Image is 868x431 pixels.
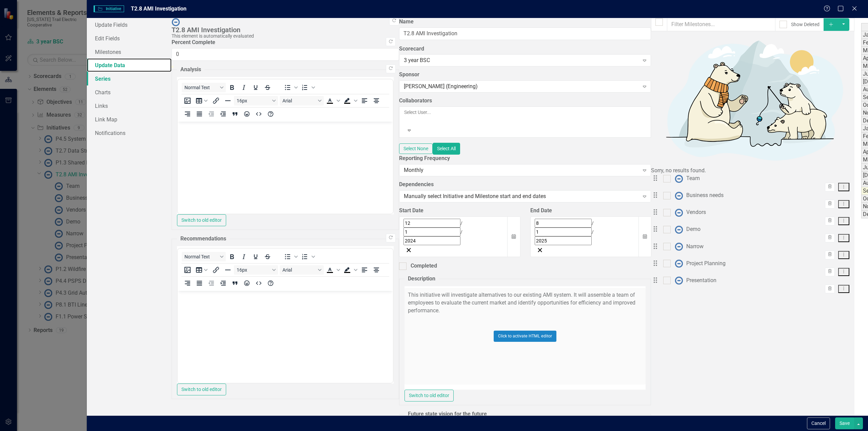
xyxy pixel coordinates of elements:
span: Arial [282,267,316,273]
button: Block Normal Text [182,252,226,261]
label: Sponsor [399,71,651,79]
input: Filter Milestones... [667,18,775,31]
button: Bold [226,252,238,261]
div: Business needs [686,192,724,199]
button: Decrease indent [205,278,217,288]
div: Demo [686,226,701,233]
iframe: Rich Text Area [178,122,393,214]
div: Vendors [686,209,706,216]
span: Normal Text [184,85,218,90]
button: Justify [194,278,205,288]
a: Series [87,72,172,85]
a: Link Map [87,113,172,126]
div: Monthly [404,166,639,174]
button: Align right [182,109,193,119]
button: Italic [238,252,250,261]
button: Font size 16px [234,265,278,275]
div: Start Date [399,207,520,215]
button: Insert/edit link [210,265,222,275]
span: / [592,229,594,235]
img: No Information [675,209,683,217]
a: Notifications [87,126,172,140]
button: Font Arial [280,96,324,105]
button: Table [194,265,210,275]
legend: Description [405,275,439,283]
div: Show Deleted [791,21,820,28]
label: Reporting Frequency [399,155,651,162]
legend: Future state vision for the future [405,410,490,418]
div: Bullet list [282,83,299,92]
div: Text color Black [324,96,341,105]
img: No Information [675,192,683,200]
button: Help [265,109,276,119]
button: Underline [250,252,261,261]
button: Select All [433,143,460,155]
div: This element is automatically evaluated [172,34,396,39]
button: Align left [359,96,370,105]
img: No Information [675,242,683,251]
span: 16px [237,267,270,273]
a: Edit Fields [87,32,172,45]
div: Bullet list [282,252,299,261]
button: Emojis [241,278,253,288]
button: Switch to old editor [177,384,226,395]
button: Font Arial [280,265,324,275]
div: [PERSON_NAME] (Engineering) [404,83,639,91]
button: Insert image [182,265,193,275]
button: Switch to old editor [405,390,454,401]
div: Team [686,175,700,182]
label: Collaborators [399,97,651,105]
a: Update Data [87,58,172,72]
div: Presentation [686,277,716,285]
span: T2.8 AMI Investigation [131,5,186,12]
a: Update Fields [87,18,172,32]
button: Align left [359,265,370,275]
button: Save [835,417,854,429]
span: / [460,220,462,226]
img: No Information [675,175,683,183]
a: Milestones [87,45,172,59]
a: Charts [87,85,172,99]
div: T2.8 AMI Investigation [172,26,396,34]
button: Align right [182,278,193,288]
input: Initiative Name [399,27,651,40]
span: Arial [282,98,316,103]
label: Dependencies [399,181,651,189]
button: Select None [399,143,433,154]
button: Increase indent [217,109,229,119]
img: No Information [172,18,180,26]
div: Completed [411,262,437,270]
button: Insert/edit link [210,96,222,105]
button: Horizontal line [222,265,234,275]
span: 16px [237,98,270,103]
iframe: Rich Text Area [178,291,393,383]
img: No results found [651,31,854,167]
button: Font size 16px [234,96,278,105]
button: Italic [238,83,250,92]
div: Narrow [686,243,704,251]
button: Horizontal line [222,96,234,105]
div: 3 year BSC [404,57,639,64]
img: No Information [675,226,683,234]
img: No Information [675,259,683,268]
button: Blockquote [229,109,241,119]
span: / [592,220,594,226]
button: Blockquote [229,278,241,288]
button: HTML Editor [253,278,264,288]
button: Emojis [241,109,253,119]
a: Links [87,99,172,113]
div: Background color Black [341,96,358,105]
button: Table [194,96,210,105]
div: Project Planning [686,260,726,268]
div: Numbered list [299,83,316,92]
label: Scorecard [399,45,651,53]
button: Click to activate HTML editor [494,331,556,341]
button: Strikethrough [262,252,273,261]
div: Numbered list [299,252,316,261]
label: Name [399,18,651,26]
button: Decrease indent [205,109,217,119]
div: Select User... [404,109,646,116]
div: Sorry, no results found. [651,167,854,175]
span: / [460,229,462,235]
button: Align center [371,265,382,275]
